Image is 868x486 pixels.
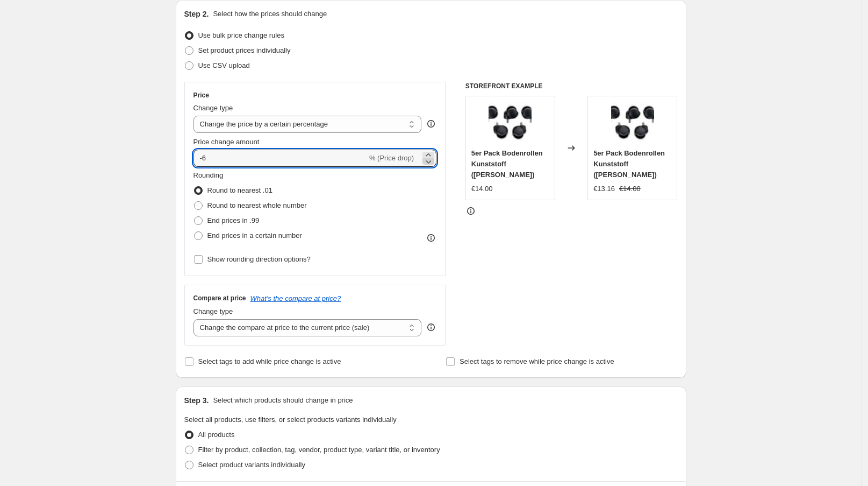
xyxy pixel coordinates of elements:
[250,294,341,302] button: What's the compare at price?
[193,138,260,146] span: Price change amount
[465,82,678,90] h6: STOREFRONT EXAMPLE
[611,102,654,145] img: 1540465792_0c567f11f3_80x.jpg
[593,149,665,179] span: 5er Pack Bodenrollen Kunststoff ([PERSON_NAME])
[198,446,440,454] span: Filter by product, collection, tag, vendor, product type, variant title, or inventory
[184,415,397,424] span: Select all products, use filters, or select products variants individually
[471,184,493,194] div: €14.00
[193,91,209,100] h3: Price
[207,255,311,263] span: Show rounding direction options?
[198,46,291,54] span: Set product prices individually
[207,201,307,209] span: Round to nearest whole number
[593,184,615,194] div: €13.16
[426,322,436,333] div: help
[198,61,250,69] span: Use CSV upload
[184,9,209,19] h2: Step 2.
[213,9,327,19] p: Select how the prices should change
[207,216,260,224] span: End prices in .99
[426,118,436,129] div: help
[460,357,614,365] span: Select tags to remove while price change is active
[213,395,353,406] p: Select which products should change in price
[193,294,246,302] h3: Compare at price
[184,395,209,406] h2: Step 3.
[369,154,414,162] span: % (Price drop)
[193,150,367,167] input: -15
[619,184,641,194] strike: €14.00
[198,357,341,365] span: Select tags to add while price change is active
[193,104,233,112] span: Change type
[198,31,284,39] span: Use bulk price change rules
[193,171,224,179] span: Rounding
[193,307,233,315] span: Change type
[198,431,235,439] span: All products
[207,186,272,194] span: Round to nearest .01
[489,102,532,145] img: 1540465792_0c567f11f3_80x.jpg
[198,461,305,469] span: Select product variants individually
[471,149,543,179] span: 5er Pack Bodenrollen Kunststoff ([PERSON_NAME])
[207,231,302,240] span: End prices in a certain number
